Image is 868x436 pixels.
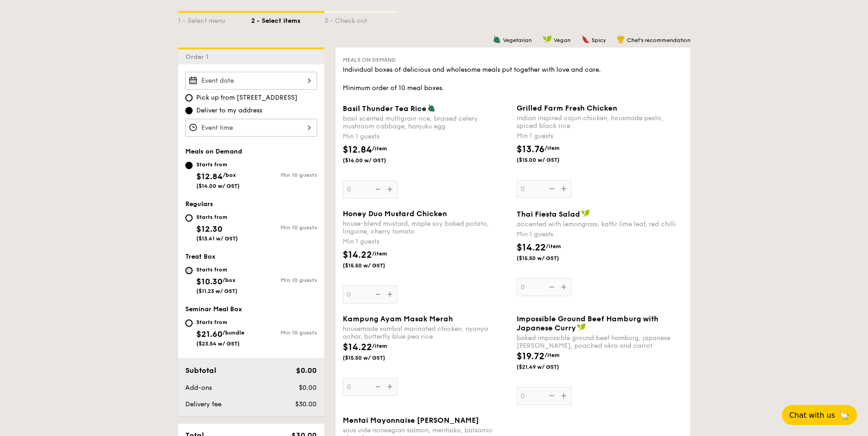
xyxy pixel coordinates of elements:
[343,157,405,164] span: ($14.00 w/ GST)
[546,243,561,250] span: /item
[627,37,690,43] span: Chef's recommendation
[617,35,625,43] img: icon-chef-hat.a58ddaea.svg
[185,400,221,408] span: Delivery fee
[196,171,223,181] span: $12.84
[185,53,212,61] span: Order 1
[372,250,387,257] span: /item
[543,35,552,43] img: icon-vegan.f8ff3823.svg
[372,145,387,152] span: /item
[295,400,317,408] span: $30.00
[222,330,244,336] span: /bundle
[582,35,590,43] img: icon-spicy.37a8142b.svg
[577,323,586,331] img: icon-vegan.f8ff3823.svg
[517,334,683,350] div: baked impossible ground beef hamburg, japanese [PERSON_NAME], poached okra and carrot
[222,277,236,283] span: /box
[517,144,545,155] span: $13.76
[343,115,509,130] div: basil scented multigrain rice, braised celery mushroom cabbage, hanjuku egg
[343,104,426,113] span: Basil Thunder Tea Rice
[343,209,447,218] span: Honey Duo Mustard Chicken
[554,37,571,43] span: Vegan
[517,114,683,130] div: indian inspired cajun chicken, housmade pesto, spiced black rice
[299,384,317,392] span: $0.00
[343,262,405,269] span: ($15.50 w/ GST)
[372,343,387,349] span: /item
[251,224,317,231] div: Min 10 guests
[196,224,222,234] span: $12.30
[517,132,683,141] div: Min 1 guests
[185,148,242,155] span: Meals on Demand
[185,366,216,375] span: Subtotal
[581,209,590,218] img: icon-vegan.f8ff3823.svg
[296,366,317,375] span: $0.00
[343,314,453,323] span: Kampung Ayam Masak Merah
[196,93,297,102] span: Pick up from [STREET_ADDRESS]
[343,144,372,155] span: $12.84
[343,132,509,141] div: Min 1 guests
[196,266,237,273] div: Starts from
[185,119,317,137] input: Event time
[517,363,579,371] span: ($21.49 w/ GST)
[839,410,850,420] span: 🦙
[185,162,193,169] input: Starts from$12.84/box($14.00 w/ GST)Min 10 guests
[251,330,317,336] div: Min 10 guests
[196,319,244,326] div: Starts from
[251,277,317,283] div: Min 10 guests
[517,314,658,332] span: Impossible Ground Beef Hamburg with Japanese Curry
[343,57,396,63] span: Meals on Demand
[185,305,242,313] span: Seminar Meal Box
[185,200,213,208] span: Regulars
[196,288,237,294] span: ($11.23 w/ GST)
[196,183,240,189] span: ($14.00 w/ GST)
[178,13,251,26] div: 1 - Select menu
[196,235,238,242] span: ($13.41 w/ GST)
[196,340,240,347] span: ($23.54 w/ GST)
[343,325,509,340] div: housemade sambal marinated chicken, nyonya achar, butterfly blue pea rice
[185,72,317,90] input: Event date
[517,230,683,239] div: Min 1 guests
[196,329,222,339] span: $21.60
[545,145,560,151] span: /item
[185,267,193,274] input: Starts from$10.30/box($11.23 w/ GST)Min 10 guests
[196,106,262,115] span: Deliver to my address
[789,411,835,420] span: Chat with us
[185,384,212,392] span: Add-ons
[343,65,683,93] div: Individual boxes of delicious and wholesome meals put together with love and care. Minimum order ...
[223,172,236,178] span: /box
[251,13,324,26] div: 2 - Select items
[782,405,857,425] button: Chat with us🦙
[343,342,372,353] span: $14.22
[196,161,240,168] div: Starts from
[185,94,193,101] input: Pick up from [STREET_ADDRESS]
[185,253,216,261] span: Treat Box
[196,213,238,221] div: Starts from
[343,354,405,362] span: ($15.50 w/ GST)
[185,319,193,327] input: Starts from$21.60/bundle($23.54 w/ GST)Min 10 guests
[592,37,606,43] span: Spicy
[324,13,398,26] div: 3 - Check out
[503,37,532,43] span: Vegetarian
[517,220,683,228] div: accented with lemongrass, kaffir lime leaf, red chilli
[251,172,317,178] div: Min 10 guests
[517,104,617,112] span: Grilled Farm Fresh Chicken
[343,250,372,261] span: $14.22
[517,351,545,362] span: $19.72
[343,416,479,425] span: Mentai Mayonnaise [PERSON_NAME]
[343,220,509,235] div: house-blend mustard, maple soy baked potato, linguine, cherry tomato
[517,210,580,218] span: Thai Fiesta Salad
[185,107,193,114] input: Deliver to my address
[517,242,546,253] span: $14.22
[493,35,501,43] img: icon-vegetarian.fe4039eb.svg
[517,156,579,164] span: ($15.00 w/ GST)
[185,214,193,222] input: Starts from$12.30($13.41 w/ GST)Min 10 guests
[343,237,509,246] div: Min 1 guests
[196,276,222,287] span: $10.30
[517,255,579,262] span: ($15.50 w/ GST)
[545,352,560,358] span: /item
[427,104,436,112] img: icon-vegetarian.fe4039eb.svg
